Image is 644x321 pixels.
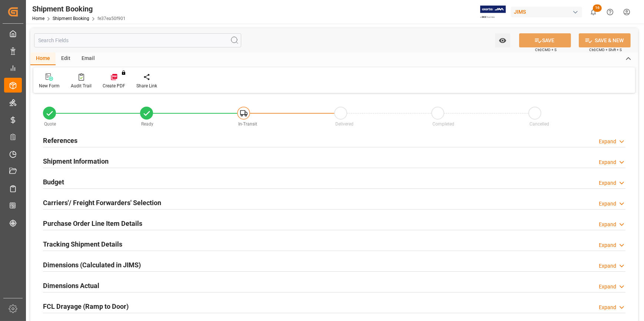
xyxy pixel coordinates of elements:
[599,179,616,187] div: Expand
[585,4,602,20] button: show 16 new notifications
[136,83,157,89] div: Share Link
[599,304,616,311] div: Expand
[53,16,89,21] a: Shipment Booking
[34,33,241,47] input: Search Fields
[43,239,122,249] h2: Tracking Shipment Details
[599,262,616,270] div: Expand
[32,3,126,14] div: Shipment Booking
[519,33,571,47] button: SAVE
[336,121,354,127] span: Delivered
[511,5,585,19] button: JIMS
[511,7,582,17] div: JIMS
[599,283,616,291] div: Expand
[43,177,64,187] h2: Budget
[43,260,141,270] h2: Dimensions (Calculated in JIMS)
[433,121,455,127] span: Completed
[32,16,44,21] a: Home
[142,121,154,127] span: Ready
[39,83,60,89] div: New Form
[43,218,142,228] h2: Purchase Order Line Item Details
[599,158,616,166] div: Expand
[43,156,109,166] h2: Shipment Information
[599,200,616,208] div: Expand
[43,136,77,146] h2: References
[599,221,616,228] div: Expand
[599,241,616,249] div: Expand
[480,6,506,19] img: Exertis%20JAM%20-%20Email%20Logo.jpg_1722504956.jpg
[535,47,557,53] span: Ctrl/CMD + S
[599,138,616,146] div: Expand
[602,4,618,20] button: Help Center
[30,53,56,65] div: Home
[76,53,100,65] div: Email
[593,4,602,12] span: 16
[579,33,631,47] button: SAVE & NEW
[43,281,99,291] h2: Dimensions Actual
[43,198,161,208] h2: Carriers'/ Freight Forwarders' Selection
[530,121,550,127] span: Cancelled
[71,83,92,89] div: Audit Trail
[43,301,129,311] h2: FCL Drayage (Ramp to Door)
[495,33,510,47] button: open menu
[44,121,56,127] span: Quote
[56,53,76,65] div: Edit
[239,121,258,127] span: In-Transit
[589,47,622,53] span: Ctrl/CMD + Shift + S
